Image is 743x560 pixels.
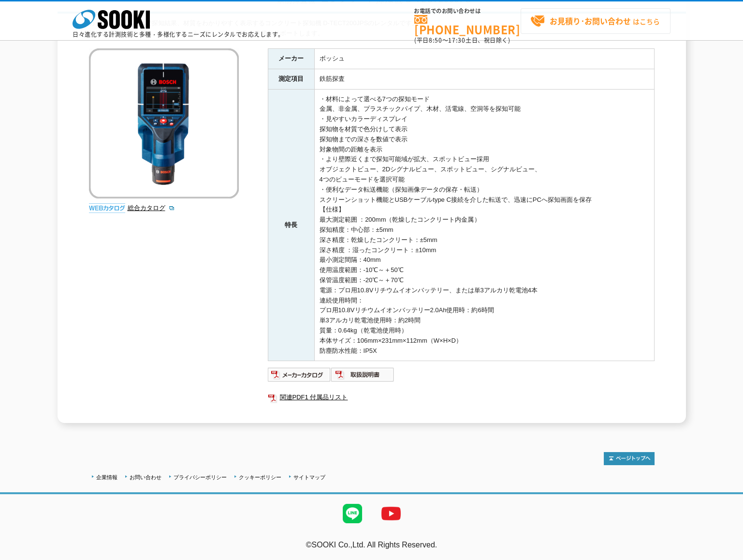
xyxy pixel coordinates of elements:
[314,89,654,361] td: ・材料によって選べる7つの探知モード 金属、非金属、プラスチックパイプ、木材、活電線、空洞等を探知可能 ・見やすいカラーディスプレイ 探知物を材質で色分けして表示 探知物までの深さを数値で表示 ...
[89,48,239,198] img: コンクリート探知機 D-TECT200JPS
[414,36,510,45] span: (平日 ～ 土日、祝日除く)
[429,36,442,45] span: 8:50
[268,69,314,89] th: 測定項目
[414,8,521,14] span: お電話でのお問い合わせは
[550,15,631,27] strong: お見積り･お問い合わせ
[293,474,325,480] a: サイトマップ
[268,367,331,382] img: メーカーカタログ
[706,551,743,559] a: テストMail
[268,89,314,361] th: 特長
[331,374,394,381] a: 取扱説明書
[314,48,654,69] td: ボッシュ
[372,494,410,533] img: YouTube
[268,48,314,69] th: メーカー
[128,204,175,212] a: 総合カタログ
[414,15,521,35] a: [PHONE_NUMBER]
[448,36,466,45] span: 17:30
[73,31,284,37] p: 日々進化する計測技術と多種・多様化するニーズにレンタルでお応えします。
[331,367,394,382] img: 取扱説明書
[89,203,125,213] img: webカタログ
[174,474,227,480] a: プライバシーポリシー
[239,474,281,480] a: クッキーポリシー
[333,494,372,533] img: LINE
[268,374,331,381] a: メーカーカタログ
[530,14,660,29] span: はこちら
[268,391,655,404] a: 関連PDF1 付属品リスト
[96,474,117,480] a: 企業情報
[130,474,161,480] a: お問い合わせ
[604,452,655,465] img: トップページへ
[521,8,670,34] a: お見積り･お問い合わせはこちら
[314,69,654,89] td: 鉄筋探査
